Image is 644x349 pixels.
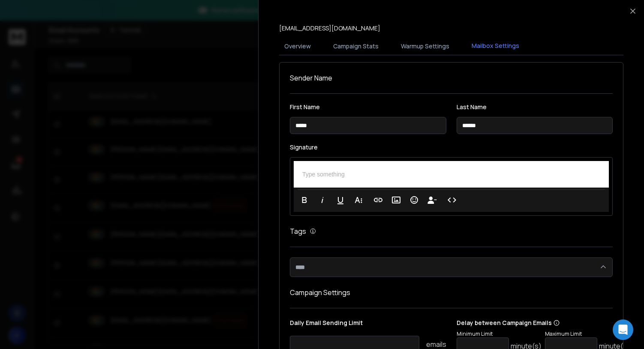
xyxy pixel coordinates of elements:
[370,191,386,209] button: Insert Link (⌘K)
[424,191,440,209] button: Insert Unsubscribe Link
[466,36,524,56] button: Mailbox Settings
[290,319,446,331] p: Daily Email Sending Limit
[406,191,422,209] button: Emoticons
[444,191,460,209] button: Code View
[545,331,630,337] p: Maximum Limit
[279,37,316,56] button: Overview
[613,319,633,340] div: Open Intercom Messenger
[290,73,613,83] h1: Sender Name
[314,191,331,209] button: Italic (⌘I)
[332,191,349,209] button: Underline (⌘U)
[290,144,613,150] label: Signature
[290,226,306,236] h1: Tags
[290,104,446,110] label: First Name
[396,37,454,56] button: Warmup Settings
[328,37,384,56] button: Campaign Stats
[296,191,313,209] button: Bold (⌘B)
[457,104,613,110] label: Last Name
[279,24,380,33] p: [EMAIL_ADDRESS][DOMAIN_NAME]
[388,191,404,209] button: Insert Image (⌘P)
[457,331,542,337] p: Minimum Limit
[457,319,630,327] p: Delay between Campaign Emails
[290,287,613,298] h1: Campaign Settings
